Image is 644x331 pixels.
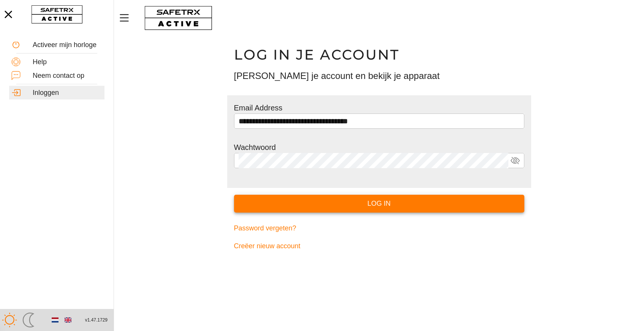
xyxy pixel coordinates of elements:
a: Password vergeten? [234,219,524,237]
button: Log in [234,195,524,213]
span: Creëer nieuw account [234,240,301,252]
div: Help [33,58,102,66]
div: Inloggen [33,89,102,97]
label: Wachtwoord [234,143,276,151]
button: Menu [118,10,137,26]
h1: Log in je account [234,46,524,63]
span: Log in [240,198,518,210]
img: ContactUs.svg [11,71,21,80]
img: nl.svg [52,317,59,323]
img: ModeLight.svg [2,312,17,328]
div: Activeer mijn horloge [33,41,102,49]
label: Email Address [234,104,283,112]
img: en.svg [65,317,71,323]
h3: [PERSON_NAME] je account en bekijk je apparaat [234,69,524,82]
a: Creëer nieuw account [234,237,524,255]
span: v1.47.1729 [85,316,108,324]
button: Dutch [49,314,62,326]
span: Password vergeten? [234,222,296,234]
div: Neem contact op [33,72,102,80]
img: ModeDark.svg [21,312,36,328]
button: v1.47.1729 [81,314,112,326]
img: Help.svg [11,57,21,66]
button: English [62,314,74,326]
